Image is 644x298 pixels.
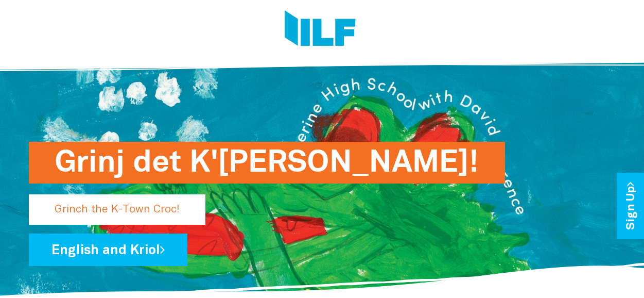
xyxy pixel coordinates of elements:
[29,194,205,225] p: Grinch the K-Town Croc!
[55,142,479,184] h1: Grinj det K'[PERSON_NAME]!
[29,234,187,266] a: English and Kriol
[285,10,356,49] img: Logo
[29,200,454,209] a: Grinj det K'[PERSON_NAME]!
